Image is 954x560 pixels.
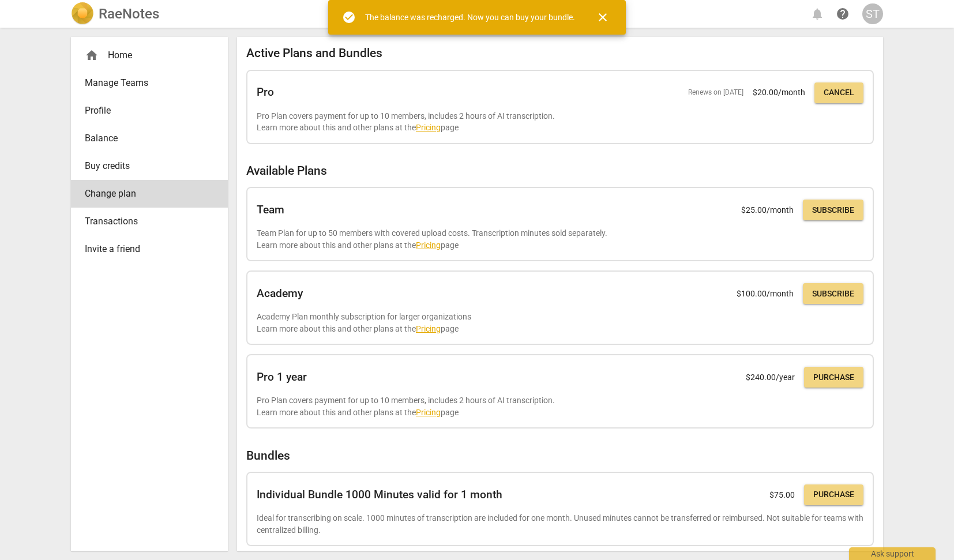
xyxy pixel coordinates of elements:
p: $ 75.00 [769,489,795,501]
p: Academy Plan monthly subscription for larger organizations Learn more about this and other plans ... [257,311,863,335]
p: Pro Plan covers payment for up to 10 members, includes 2 hours of AI transcription. Learn more ab... [257,110,863,134]
button: ST [862,3,883,24]
h2: RaeNotes [99,6,159,22]
button: Cancel [814,82,863,103]
span: Purchase [813,372,854,384]
a: Balance [71,125,228,152]
a: LogoRaeNotes [71,2,159,25]
span: close [596,10,610,24]
p: Pro Plan covers payment for up to 10 members, includes 2 hours of AI transcription. Learn more ab... [257,394,863,418]
span: Renews on [DATE] [688,88,743,97]
h2: Team [257,204,284,216]
a: Help [832,3,853,24]
a: Pricing [416,123,441,132]
span: home [85,48,99,62]
a: Pricing [416,324,441,333]
div: Ask support [849,547,936,560]
button: Subscribe [803,283,863,304]
h2: Pro 1 year [257,371,307,384]
p: $ 25.00 /month [741,204,794,216]
div: Home [85,48,205,62]
h2: Available Plans [246,164,874,178]
span: Balance [85,131,205,145]
span: Subscribe [812,288,854,300]
a: Pricing [416,408,441,417]
span: Cancel [824,87,854,99]
button: Close [589,3,617,31]
span: Buy credits [85,159,205,173]
p: $ 100.00 /month [737,288,794,300]
h2: Bundles [246,449,874,463]
p: Ideal for transcribing on scale. 1000 minutes of transcription are included for one month. Unused... [257,512,863,536]
a: Manage Teams [71,69,228,97]
p: $ 20.00 /month [753,87,805,99]
a: Profile [71,97,228,125]
p: Team Plan for up to 50 members with covered upload costs. Transcription minutes sold separately. ... [257,227,863,251]
h2: Academy [257,287,303,300]
span: Transactions [85,215,205,228]
h2: Pro [257,86,274,99]
span: Profile [85,104,205,118]
a: Change plan [71,180,228,208]
button: Purchase [804,484,863,505]
a: Pricing [416,240,441,250]
div: The balance was recharged. Now you can buy your bundle. [365,12,575,24]
h2: Individual Bundle 1000 Minutes valid for 1 month [257,488,502,501]
button: Purchase [804,367,863,388]
span: Manage Teams [85,76,205,90]
span: Subscribe [812,205,854,216]
h2: Active Plans and Bundles [246,46,874,61]
span: Invite a friend [85,242,205,256]
span: Purchase [813,489,854,501]
span: help [836,7,850,21]
div: Home [71,42,228,69]
span: Change plan [85,187,205,201]
a: Buy credits [71,152,228,180]
img: Logo [71,2,94,25]
a: Transactions [71,208,228,235]
p: $ 240.00 /year [746,371,795,384]
button: Subscribe [803,200,863,220]
span: check_circle [342,10,356,24]
a: Invite a friend [71,235,228,263]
